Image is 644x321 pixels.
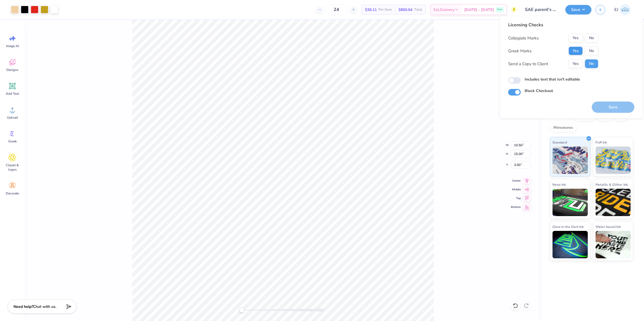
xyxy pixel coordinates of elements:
span: Puff Ink [595,139,607,145]
a: EJ [612,4,633,15]
div: Greek Marks [508,48,531,54]
span: Center [511,179,521,183]
span: Upload [7,115,18,120]
strong: Need help? [13,304,33,309]
div: Licensing Checks [508,22,598,28]
span: [DATE] - [DATE] [464,7,494,13]
span: Free [497,8,502,12]
span: Add Text [6,91,19,96]
img: Standard [552,147,588,174]
img: Water based Ink [595,231,631,258]
div: Rhinestones [550,124,576,132]
span: Per Item [378,7,392,13]
img: Neon Ink [552,189,588,216]
span: Glow in the Dark Ink [552,224,584,230]
button: No [585,34,598,42]
span: Middle [511,187,521,192]
span: Neon Ink [552,182,566,187]
button: No [585,59,598,68]
span: EJ [614,7,618,13]
label: Block Checkout [524,88,553,94]
span: Designs [6,68,18,72]
span: Clipart & logos [3,163,21,172]
div: Accessibility label [239,307,244,313]
span: Metallic & Glitter Ink [595,182,628,187]
span: Standard [552,139,567,145]
img: Glow in the Dark Ink [552,231,588,258]
span: $866.64 [398,7,412,13]
button: Save [565,5,591,15]
img: Edgardo Jr [620,4,631,15]
span: Greek [8,139,17,144]
span: Bottom [511,205,521,209]
button: Yes [568,34,583,42]
img: Puff Ink [595,147,631,174]
button: Yes [568,59,583,68]
span: Est. Delivery [434,7,454,13]
button: Yes [568,47,583,55]
span: $36.11 [365,7,377,13]
label: Includes text that isn't editable [524,76,580,82]
div: Send a Copy to Client [508,61,548,67]
span: Water based Ink [595,224,621,230]
span: Chat with us. [33,304,56,309]
span: Total [414,7,422,13]
span: Decorate [6,191,19,196]
span: Top [511,196,521,200]
input: – – [326,5,347,15]
button: No [585,47,598,55]
input: Untitled Design [521,4,561,15]
span: Image AI [6,44,19,48]
img: Metallic & Glitter Ink [595,189,631,216]
div: Collegiate Marks [508,35,538,41]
